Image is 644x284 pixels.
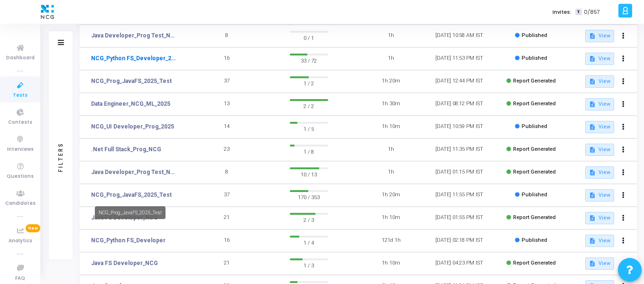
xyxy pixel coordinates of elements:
[589,169,596,176] mat-icon: description
[513,260,556,266] span: Report Generated
[357,70,425,93] td: 1h 20m
[585,212,614,224] button: View
[357,116,425,138] td: 1h 10m
[91,236,166,245] a: NCG_Python FS_Developer
[585,98,614,110] button: View
[425,161,494,184] td: [DATE] 01:15 PM IST
[425,93,494,116] td: [DATE] 08:12 PM IST
[585,121,614,133] button: View
[357,47,425,70] td: 1h
[357,161,425,184] td: 1h
[513,214,556,220] span: Report Generated
[513,146,556,152] span: Report Generated
[425,229,494,252] td: [DATE] 02:18 PM IST
[95,206,166,219] div: NCG_Prog_JavaFS_2025_Test
[290,124,328,133] span: 1 / 5
[7,146,34,154] span: Interviews
[585,235,614,247] button: View
[290,169,328,179] span: 10 / 13
[91,145,161,154] a: .Net Full Stack_Prog_NCG
[552,8,571,16] label: Invites:
[290,147,328,156] span: 1 / 8
[585,257,614,270] button: View
[193,25,261,47] td: 8
[589,124,596,130] mat-icon: description
[15,275,25,283] span: FAQ
[425,207,494,229] td: [DATE] 01:55 PM IST
[13,92,28,100] span: Tests
[91,77,172,85] a: NCG_Prog_JavaFS_2025_Test
[585,30,614,42] button: View
[193,252,261,275] td: 21
[193,47,261,70] td: 16
[425,116,494,138] td: [DATE] 10:59 PM IST
[575,9,581,16] span: T
[357,93,425,116] td: 1h 30m
[91,100,170,108] a: Data Engineer_NCG_ML_2025
[357,184,425,207] td: 1h 20m
[193,138,261,161] td: 23
[589,33,596,39] mat-icon: description
[589,192,596,199] mat-icon: description
[193,93,261,116] td: 13
[425,70,494,93] td: [DATE] 12:44 PM IST
[193,116,261,138] td: 14
[56,105,65,209] div: Filters
[513,169,556,175] span: Report Generated
[193,207,261,229] td: 21
[589,78,596,85] mat-icon: description
[425,138,494,161] td: [DATE] 11:35 PM IST
[522,237,547,243] span: Published
[290,33,328,42] span: 0 / 1
[6,54,35,62] span: Dashboard
[290,238,328,247] span: 1 / 4
[290,215,328,224] span: 2 / 3
[5,200,36,208] span: Candidates
[522,123,547,129] span: Published
[589,260,596,267] mat-icon: description
[585,166,614,179] button: View
[585,53,614,65] button: View
[585,75,614,88] button: View
[91,122,174,131] a: NCG_UI Developer_Prog_2025
[357,229,425,252] td: 121d 1h
[589,55,596,62] mat-icon: description
[193,70,261,93] td: 37
[585,189,614,202] button: View
[425,47,494,70] td: [DATE] 11:53 PM IST
[193,161,261,184] td: 8
[522,55,547,61] span: Published
[589,238,596,244] mat-icon: description
[425,252,494,275] td: [DATE] 04:23 PM IST
[589,147,596,153] mat-icon: description
[91,31,178,40] a: Java Developer_Prog Test_NCG
[425,25,494,47] td: [DATE] 10:58 AM IST
[91,191,172,199] a: NCG_Prog_JavaFS_2025_Test
[8,119,32,127] span: Contests
[290,192,328,202] span: 170 / 353
[357,25,425,47] td: 1h
[26,224,40,232] span: New
[290,101,328,110] span: 2 / 2
[589,101,596,108] mat-icon: description
[584,8,600,16] span: 0/857
[589,215,596,221] mat-icon: description
[7,173,34,181] span: Questions
[91,54,178,63] a: NCG_Python FS_Developer_2025
[193,229,261,252] td: 16
[91,259,158,267] a: Java FS Developer_NCG
[290,55,328,65] span: 33 / 72
[290,260,328,270] span: 1 / 3
[9,237,32,245] span: Analytics
[425,184,494,207] td: [DATE] 11:55 PM IST
[91,168,178,176] a: Java Developer_Prog Test_NCG
[290,78,328,88] span: 1 / 2
[357,207,425,229] td: 1h 10m
[357,138,425,161] td: 1h
[513,78,556,84] span: Report Generated
[38,2,56,21] img: logo
[522,192,547,198] span: Published
[585,144,614,156] button: View
[193,184,261,207] td: 37
[522,32,547,38] span: Published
